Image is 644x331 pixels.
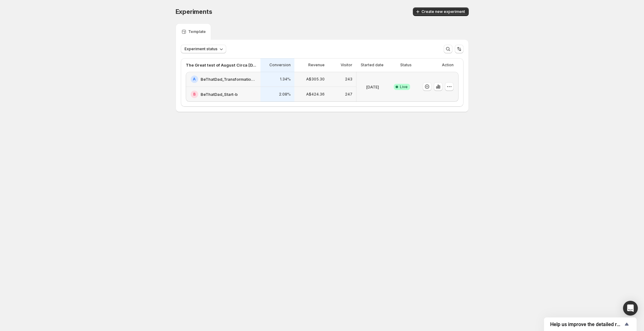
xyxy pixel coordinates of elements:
span: Live [400,84,408,89]
h2: BeThatDad_Start-b [201,91,238,97]
p: Started date [361,63,384,67]
p: 247 [345,92,352,97]
p: Template [188,29,206,34]
p: Conversion [269,63,291,67]
button: Experiment status [181,45,226,53]
p: A$305.30 [306,77,325,82]
span: Help us improve the detailed report for A/B campaigns [550,321,623,327]
button: Sort the results [455,45,463,53]
button: Create new experiment [413,7,469,16]
h2: A [193,77,196,82]
p: Status [400,63,412,67]
p: Action [442,63,454,67]
span: Experiment status [185,47,218,51]
p: A$424.36 [306,92,325,97]
h2: BeThatDad_Transformation_Blueprint [201,76,257,82]
div: Open Intercom Messenger [623,301,638,316]
button: Show survey - Help us improve the detailed report for A/B campaigns [550,321,630,328]
p: 2.08% [279,92,291,97]
h2: B [193,92,196,97]
p: [DATE] [366,84,379,90]
span: Create new experiment [422,9,465,14]
span: Experiments [176,8,212,15]
p: Revenue [308,63,325,67]
p: 243 [345,77,352,82]
p: The Great test of August Circa [DATE] - [DATE] 19:57:45 [186,62,257,68]
p: 1.34% [280,77,291,82]
p: Visitor [341,63,352,67]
